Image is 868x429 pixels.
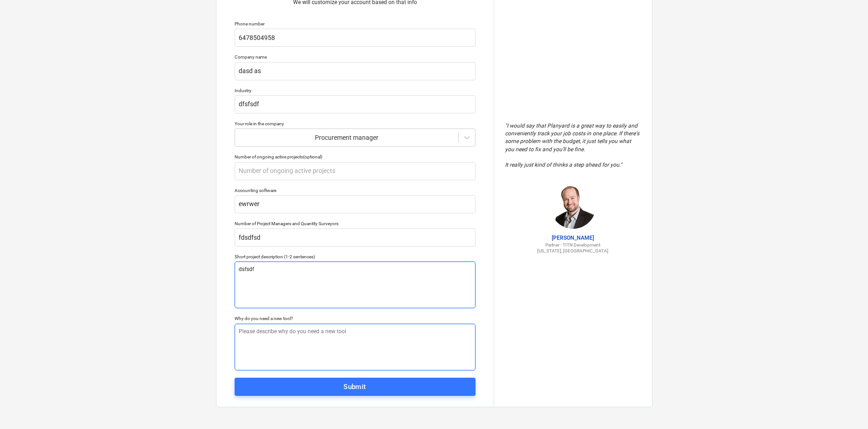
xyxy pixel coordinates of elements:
div: Phone number [235,21,476,27]
img: Jordan Cohen [550,183,596,229]
textarea: dsfsdf [235,261,476,308]
p: [PERSON_NAME] [505,234,641,242]
div: Number of ongoing active projects (optional) [235,154,476,160]
div: Submit [343,381,366,393]
p: Partner - TITN Development [505,242,641,248]
input: Industry [235,95,476,113]
input: Company name [235,62,476,80]
p: " I would say that Planyard is a great way to easily and conveniently track your job costs in one... [505,122,641,169]
input: Accounting software [235,195,476,213]
button: Submit [235,378,476,396]
div: Number of Project Managers and Quantity Surveyors [235,221,476,227]
iframe: Chat Widget [823,385,868,429]
div: Your role in the company [235,121,476,127]
div: Short project description (1-2 sentences) [235,254,476,260]
input: Number of Project Managers and Quantity Surveyors [235,228,476,247]
div: Why do you need a new tool? [235,316,476,321]
p: [US_STATE], [GEOGRAPHIC_DATA] [505,248,641,254]
input: Your phone number [235,29,476,47]
div: Company name [235,54,476,60]
div: Accounting software [235,187,476,193]
input: Number of ongoing active projects [235,162,476,180]
div: Industry [235,88,476,94]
